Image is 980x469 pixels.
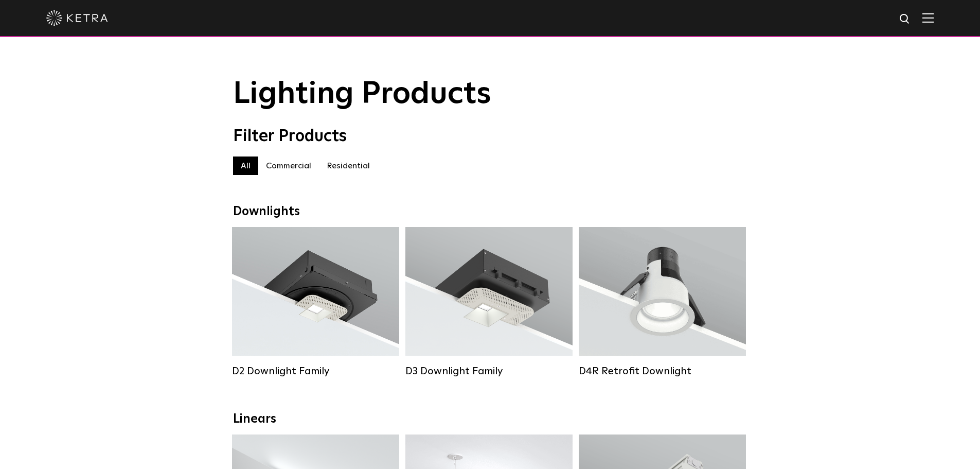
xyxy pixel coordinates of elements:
div: Filter Products [233,127,747,146]
label: All [233,157,258,175]
img: ketra-logo-2019-white [46,10,108,26]
div: D3 Downlight Family [405,365,573,377]
a: D3 Downlight Family Lumen Output:700 / 900 / 1100Colors:White / Black / Silver / Bronze / Paintab... [405,227,573,377]
div: D2 Downlight Family [232,365,399,377]
a: D2 Downlight Family Lumen Output:1200Colors:White / Black / Gloss Black / Silver / Bronze / Silve... [232,227,399,377]
img: Hamburger%20Nav.svg [922,13,934,23]
div: D4R Retrofit Downlight [579,365,746,377]
a: D4R Retrofit Downlight Lumen Output:800Colors:White / BlackBeam Angles:15° / 25° / 40° / 60°Watta... [579,227,746,377]
div: Downlights [233,204,747,219]
img: search icon [899,13,912,26]
span: Lighting Products [233,79,491,110]
div: Linears [233,412,747,427]
label: Commercial [258,157,319,175]
label: Residential [319,157,378,175]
